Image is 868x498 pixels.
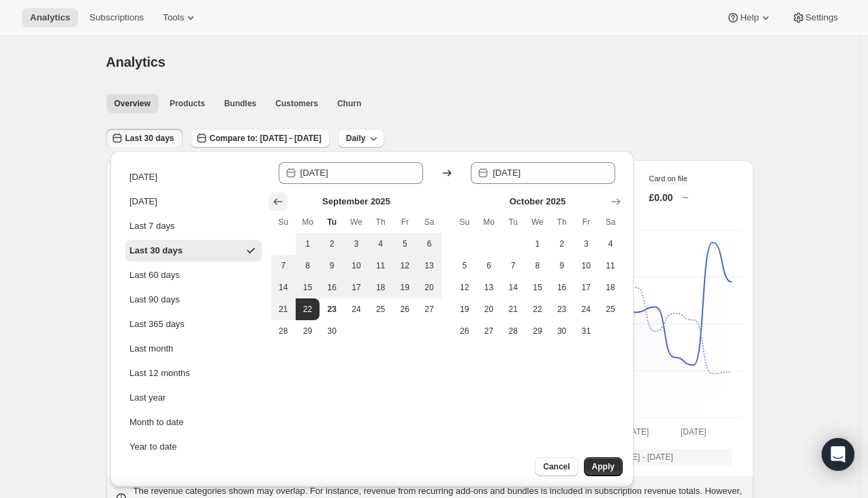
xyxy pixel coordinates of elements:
span: Tu [506,217,520,228]
span: 13 [482,282,496,293]
span: Su [277,217,290,228]
span: Tu [325,217,339,228]
div: Year to date [129,440,177,454]
span: 6 [482,260,496,271]
span: 24 [350,304,363,315]
button: Saturday September 20 2025 [417,277,441,298]
button: Wednesday October 1 2025 [525,233,550,255]
span: 2 [325,238,339,249]
span: Tools [163,12,184,23]
button: Saturday September 6 2025 [417,233,441,255]
th: Tuesday [501,211,525,233]
span: 19 [398,282,412,293]
button: Thursday October 9 2025 [550,255,574,277]
button: Friday September 12 2025 [392,255,417,277]
div: [DATE] [129,195,157,208]
span: 31 [579,326,593,337]
span: 15 [531,282,544,293]
div: Month to date [129,416,184,429]
button: Friday October 10 2025 [574,255,598,277]
button: Thursday October 2 2025 [550,233,574,255]
span: Sa [422,217,436,228]
div: Last 60 days [129,268,180,282]
button: Tools [155,8,206,27]
button: Last 60 days [125,264,262,286]
span: 5 [458,260,471,271]
span: Fr [398,217,412,228]
span: 12 [458,282,471,293]
button: Monday October 20 2025 [477,298,501,320]
button: Thursday October 23 2025 [550,298,574,320]
span: 1 [301,238,315,249]
span: 17 [579,282,593,293]
span: 21 [506,304,520,315]
span: 21 [277,304,290,315]
button: Sunday October 26 2025 [452,320,477,342]
span: 9 [325,260,339,271]
button: Wednesday September 24 2025 [344,298,369,320]
button: Last 90 days [125,289,262,311]
span: 30 [555,326,569,337]
button: Sunday October 5 2025 [452,255,477,277]
button: Sunday September 28 2025 [271,320,296,342]
span: We [350,217,363,228]
div: Last 365 days [129,317,185,331]
span: 11 [374,260,388,271]
button: Last 7 days [125,215,262,237]
span: 27 [422,304,436,315]
button: Tuesday September 2 2025 [320,233,344,255]
button: Saturday September 27 2025 [417,298,441,320]
button: Friday September 19 2025 [392,277,417,298]
th: Monday [477,211,501,233]
button: Friday September 5 2025 [392,233,417,255]
span: 10 [579,260,593,271]
span: 26 [398,304,412,315]
div: Last month [129,342,173,356]
button: Tuesday September 16 2025 [320,277,344,298]
span: 29 [531,326,544,337]
button: Last 30 days [125,240,262,262]
button: Tuesday September 9 2025 [320,255,344,277]
button: Show previous month, August 2025 [268,192,288,211]
button: Settings [784,8,846,27]
div: [DATE] [129,170,157,184]
span: 6 [422,238,436,249]
span: Last 30 days [125,133,174,144]
button: Friday October 31 2025 [574,320,598,342]
button: [DATE] [125,191,262,213]
button: Tuesday October 14 2025 [501,277,525,298]
span: 7 [506,260,520,271]
button: Monday October 13 2025 [477,277,501,298]
button: Last 12 months [125,362,262,384]
button: Help [718,8,780,27]
th: Friday [574,211,598,233]
button: Tuesday September 30 2025 [320,320,344,342]
button: Tuesday October 21 2025 [501,298,525,320]
button: Monday October 6 2025 [477,255,501,277]
span: 25 [374,304,388,315]
button: Wednesday October 8 2025 [525,255,550,277]
span: 19 [458,304,471,315]
button: Thursday October 30 2025 [550,320,574,342]
button: Thursday October 16 2025 [550,277,574,298]
span: We [531,217,544,228]
span: 20 [482,304,496,315]
span: 27 [482,326,496,337]
button: [DATE] - [DATE] [595,449,732,465]
button: Sunday September 14 2025 [271,277,296,298]
button: Tuesday October 28 2025 [501,320,525,342]
span: 9 [555,260,569,271]
th: Thursday [369,211,393,233]
button: [DATE] [125,166,262,188]
span: 22 [301,304,315,315]
div: Last year [129,391,166,405]
button: Sunday October 12 2025 [452,277,477,298]
span: Customers [275,98,318,109]
span: 11 [604,260,617,271]
button: Wednesday October 22 2025 [525,298,550,320]
button: Wednesday October 29 2025 [525,320,550,342]
span: Daily [346,133,366,144]
span: 29 [301,326,315,337]
span: 18 [374,282,388,293]
th: Sunday [271,211,296,233]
